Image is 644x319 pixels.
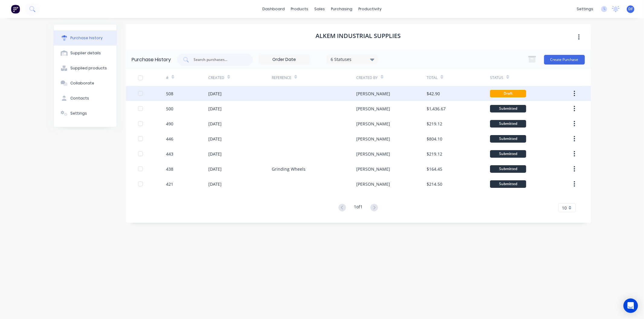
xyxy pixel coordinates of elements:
div: Status [490,75,503,81]
div: Settings [70,111,87,116]
div: 421 [166,181,173,187]
div: # [166,75,168,81]
div: 500 [166,106,173,112]
button: Create Purchase [544,55,585,65]
div: Submitted [490,105,526,112]
div: Contacts [70,96,89,101]
h1: Alkem Industrial Supplies [316,32,401,39]
div: Purchase history [70,35,103,41]
span: DF [628,6,633,12]
button: Purchase history [54,30,117,46]
div: Collaborate [70,81,94,86]
div: Submitted [490,180,526,188]
div: purchasing [328,5,355,14]
div: [PERSON_NAME] [356,166,390,172]
button: Settings [54,106,117,121]
div: $164.45 [427,166,442,172]
button: Collaborate [54,76,117,91]
a: dashboard [259,5,288,14]
div: Open Intercom Messenger [623,298,638,313]
input: Order Date [259,55,310,64]
div: [DATE] [208,166,222,172]
div: settings [574,5,596,14]
button: Contacts [54,91,117,106]
div: [DATE] [208,90,222,97]
div: sales [311,5,328,14]
div: [DATE] [208,151,222,157]
div: $42.90 [427,90,440,97]
div: Draft [490,90,526,97]
div: products [288,5,311,14]
div: Supplied products [70,65,107,71]
div: Submitted [490,165,526,173]
div: $1,436.67 [427,106,446,112]
div: 438 [166,166,173,172]
div: $214.50 [427,181,442,187]
div: Submitted [490,120,526,128]
div: $219.12 [427,151,442,157]
div: Purchase History [132,56,171,63]
div: [PERSON_NAME] [356,121,390,127]
div: [PERSON_NAME] [356,136,390,142]
div: 490 [166,121,173,127]
div: [DATE] [208,136,222,142]
div: [PERSON_NAME] [356,106,390,112]
button: Supplied products [54,61,117,76]
img: Factory [11,5,20,14]
div: $804.10 [427,136,442,142]
div: Reference [272,75,291,81]
div: Created [208,75,224,81]
div: [DATE] [208,181,222,187]
div: Supplier details [70,50,101,56]
div: 6 Statuses [331,56,374,62]
div: Submitted [490,150,526,158]
div: [DATE] [208,106,222,112]
div: 446 [166,136,173,142]
div: Grinding Wheels [272,166,306,172]
div: 443 [166,151,173,157]
span: 10 [562,205,567,211]
div: [PERSON_NAME] [356,151,390,157]
div: [DATE] [208,121,222,127]
div: 1 of 1 [354,204,363,212]
div: 508 [166,90,173,97]
input: Search purchases... [193,57,243,63]
div: [PERSON_NAME] [356,181,390,187]
div: Created By [356,75,378,81]
div: productivity [355,5,385,14]
div: Submitted [490,135,526,143]
div: [PERSON_NAME] [356,90,390,97]
div: Total [427,75,437,81]
div: $219.12 [427,121,442,127]
button: Supplier details [54,46,117,61]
